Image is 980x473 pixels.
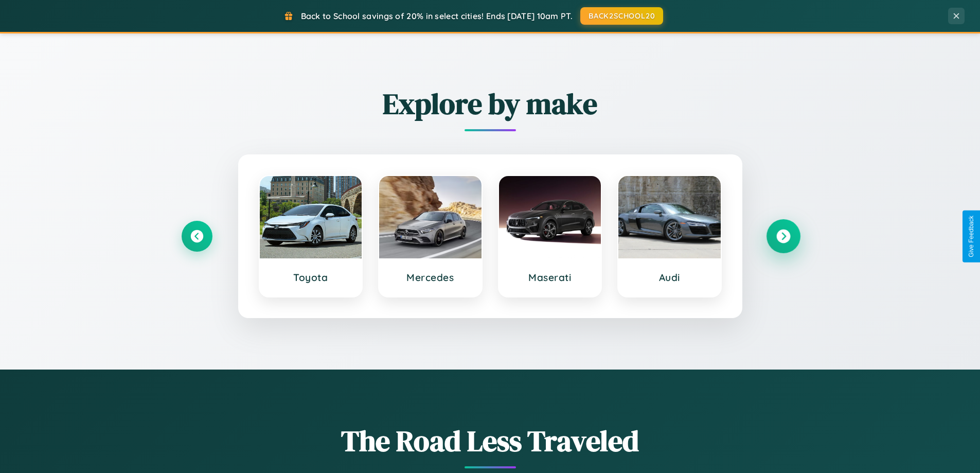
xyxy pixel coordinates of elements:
[301,11,573,21] span: Back to School savings of 20% in select cities! Ends [DATE] 10am PT.
[580,7,663,25] button: BACK2SCHOOL20
[509,271,591,284] h3: Maserati
[270,271,352,284] h3: Toyota
[629,271,710,284] h3: Audi
[968,216,975,257] div: Give Feedback
[182,84,799,124] h2: Explore by make
[182,421,799,461] h1: The Road Less Traveled
[389,271,471,284] h3: Mercedes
